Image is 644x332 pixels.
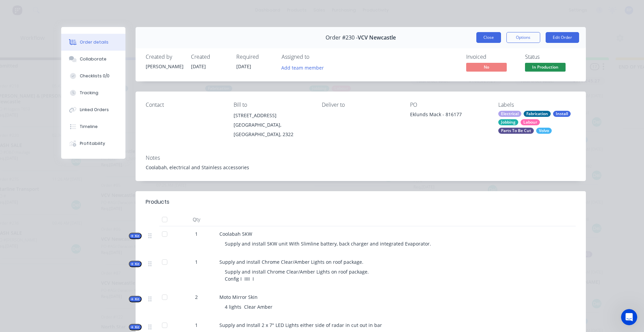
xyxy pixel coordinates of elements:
[61,34,125,51] button: Order details
[61,101,125,118] button: Linked Orders
[146,102,223,108] div: Contact
[131,297,140,302] span: Kit
[80,107,109,113] div: Linked Orders
[61,68,125,84] button: Checklists 0/0
[525,54,576,60] div: Status
[176,213,217,226] div: Qty
[61,51,125,68] button: Collaborate
[234,102,311,108] div: Bill to
[278,63,327,72] button: Add team member
[195,293,198,301] span: 2
[131,233,140,238] span: Kit
[225,304,272,310] span: 4 lights Clear Amber
[506,32,540,43] button: Options
[498,102,576,108] div: Labels
[195,230,198,237] span: 1
[129,296,142,302] button: Kit
[498,128,534,134] div: Parts To Be Cut
[80,73,110,79] div: Checklists 0/0
[553,111,571,117] div: Install
[80,124,98,130] div: Timeline
[80,56,106,62] div: Collaborate
[358,34,396,41] span: VCV Newcastle
[234,111,311,139] div: [STREET_ADDRESS][GEOGRAPHIC_DATA], [GEOGRAPHIC_DATA], 2322
[195,258,198,265] span: 1
[80,90,98,96] div: Tracking
[234,120,311,139] div: [GEOGRAPHIC_DATA], [GEOGRAPHIC_DATA], 2322
[282,54,349,60] div: Assigned to
[322,102,399,108] div: Deliver to
[146,63,183,70] div: [PERSON_NAME]
[236,54,273,60] div: Required
[131,261,140,266] span: Kit
[131,325,140,330] span: Kit
[525,63,566,71] span: In Production
[546,32,579,43] button: Edit Order
[61,135,125,152] button: Profitability
[80,39,109,45] div: Order details
[146,198,169,206] div: Products
[498,119,518,125] div: Jobbing
[498,111,521,117] div: Electrical
[621,309,637,325] iframe: Intercom live chat
[219,294,258,300] span: Moto Mirror Skin
[219,259,363,265] span: Supply and install Chrome Clear/Amber Lights on roof package.
[129,233,142,239] button: Kit
[146,164,576,171] div: Coolabah, electrical and Stainless accessories
[219,322,382,328] span: Supply and Install 2 x 7" LED Lights either side of radar in cut out in bar
[225,269,369,282] span: Supply and install Chrome Clear/Amber Lights on roof package. Config I IIII I
[61,118,125,135] button: Timeline
[191,54,228,60] div: Created
[536,128,552,134] div: Volvo
[225,240,431,247] span: Supply and install 5KW unit With Slimline battery, back charger and integrated Evaporator.
[410,111,487,120] div: Eklunds Mack - 816177
[129,324,142,330] button: Kit
[234,111,311,120] div: [STREET_ADDRESS]
[195,322,198,329] span: 1
[236,63,251,70] span: [DATE]
[146,155,576,161] div: Notes
[219,231,252,237] span: Coolabah 5KW
[80,141,105,147] div: Profitability
[521,119,540,125] div: Labour
[466,63,507,71] span: No
[129,261,142,267] button: Kit
[525,63,566,73] button: In Production
[282,63,328,72] button: Add team member
[191,63,206,70] span: [DATE]
[410,102,487,108] div: PO
[524,111,551,117] div: Fabrication
[146,54,183,60] div: Created by
[326,34,358,41] span: Order #230 -
[476,32,501,43] button: Close
[61,84,125,101] button: Tracking
[466,54,517,60] div: Invoiced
